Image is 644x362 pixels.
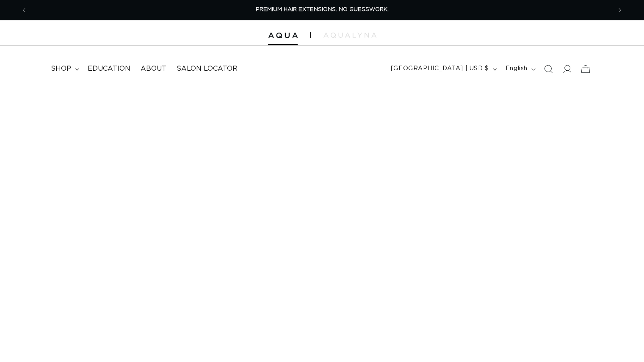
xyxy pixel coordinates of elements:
[268,33,298,39] img: Aqua Hair Extensions
[611,2,629,18] button: Next announcement
[51,64,71,73] span: shop
[386,61,500,77] button: [GEOGRAPHIC_DATA] | USD $
[391,64,489,73] span: [GEOGRAPHIC_DATA] | USD $
[141,64,166,73] span: About
[171,59,243,78] a: Salon Locator
[500,61,539,77] button: English
[539,60,558,78] summary: Search
[177,64,238,73] span: Salon Locator
[323,33,376,38] img: aqualyna.com
[15,2,33,18] button: Previous announcement
[83,59,135,78] a: Education
[256,7,389,12] span: PREMIUM HAIR EXTENSIONS. NO GUESSWORK.
[88,64,130,73] span: Education
[135,59,171,78] a: About
[46,59,83,78] summary: shop
[506,64,528,73] span: English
